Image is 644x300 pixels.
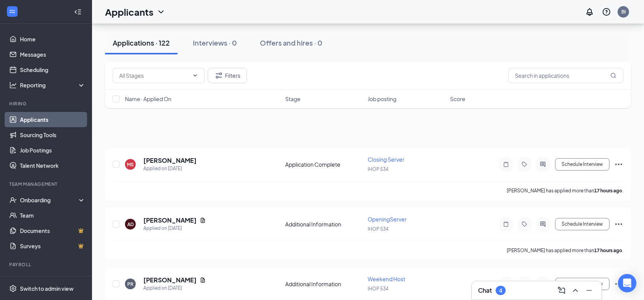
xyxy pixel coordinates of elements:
a: SurveysCrown [20,238,85,254]
input: All Stages [119,71,189,80]
span: OpeningServer [368,216,407,223]
svg: ChevronDown [192,72,198,79]
a: Talent Network [20,158,85,173]
h3: Chat [478,286,492,295]
div: Open Intercom Messenger [618,274,636,292]
span: Name · Applied On [125,95,171,103]
svg: ComposeMessage [557,286,566,295]
button: Minimize [583,284,595,297]
svg: Tag [520,221,529,227]
svg: ChevronUp [571,286,580,295]
svg: Ellipses [614,220,623,229]
a: Job Postings [20,143,85,158]
svg: MagnifyingGlass [610,72,616,79]
input: Search in applications [508,68,623,83]
a: PayrollCrown [20,273,85,288]
svg: Document [200,277,206,283]
h5: [PERSON_NAME] [143,156,197,165]
div: Applications · 122 [113,38,170,48]
div: Offers and hires · 0 [260,38,322,48]
svg: QuestionInfo [602,7,611,16]
span: Score [450,95,465,103]
p: [PERSON_NAME] has applied more than . [507,187,623,194]
svg: Minimize [585,286,594,295]
div: Additional Information [285,220,363,228]
h1: Applicants [105,5,153,18]
div: Applied on [DATE] [143,165,197,172]
svg: Settings [9,285,17,292]
a: DocumentsCrown [20,223,85,238]
span: IHOP 534 [368,286,388,292]
p: [PERSON_NAME] has applied more than . [507,247,623,254]
a: Team [20,208,85,223]
b: 17 hours ago [594,188,622,193]
svg: ChevronDown [156,7,166,16]
div: Applied on [DATE] [143,284,206,292]
div: AD [127,221,134,228]
a: Messages [20,47,85,62]
h5: [PERSON_NAME] [143,216,197,225]
svg: Ellipses [614,160,623,169]
a: Applicants [20,112,85,127]
div: Onboarding [20,196,79,204]
div: Additional Information [285,280,363,288]
span: Closing Server [368,156,404,163]
svg: Document [200,217,206,223]
button: Filter Filters [208,68,247,83]
svg: Filter [214,71,223,80]
button: Schedule Interview [555,218,609,230]
div: Team Management [9,181,84,187]
svg: ActiveChat [538,161,547,167]
svg: Note [501,221,511,227]
div: 4 [499,287,502,294]
svg: Notifications [585,7,594,16]
a: Home [20,31,85,47]
span: Stage [285,95,301,103]
span: IHOP 534 [368,166,388,172]
div: Switch to admin view [20,285,74,292]
b: 17 hours ago [594,248,622,253]
svg: ActiveChat [538,221,547,227]
button: Schedule Interview [555,158,609,170]
div: MS [127,161,134,168]
button: Schedule Interview [555,278,609,290]
button: ComposeMessage [555,284,568,297]
svg: Collapse [74,8,82,16]
div: Applied on [DATE] [143,225,206,232]
span: Job posting [368,95,396,103]
div: Hiring [9,100,84,107]
div: Application Complete [285,161,363,168]
div: Reporting [20,81,86,89]
button: ChevronUp [569,284,582,297]
h5: [PERSON_NAME] [143,276,197,284]
svg: Note [501,161,511,167]
span: Weekend Host [368,275,405,282]
div: BI [621,8,626,15]
a: Sourcing Tools [20,127,85,143]
svg: Analysis [9,81,17,89]
div: Payroll [9,261,84,268]
svg: Ellipses [614,279,623,289]
span: IHOP 534 [368,226,388,232]
div: PR [127,281,133,287]
svg: UserCheck [9,196,17,204]
svg: WorkstreamLogo [8,8,16,15]
svg: Tag [520,161,529,167]
div: Interviews · 0 [193,38,237,48]
a: Scheduling [20,62,85,77]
